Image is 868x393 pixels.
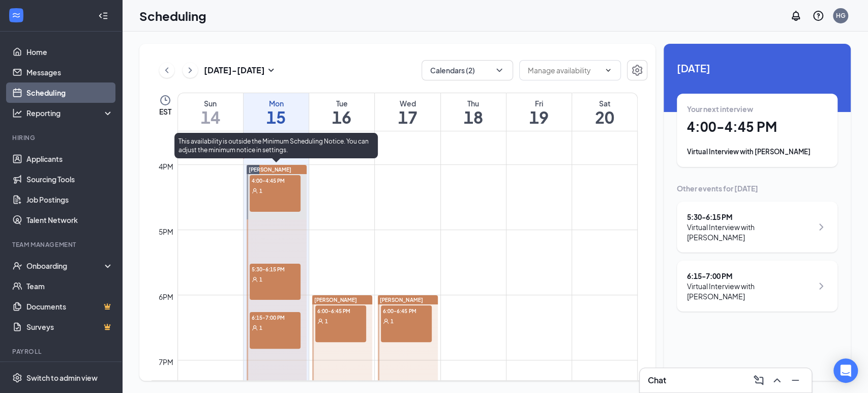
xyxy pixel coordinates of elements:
[259,187,262,194] span: 1
[391,318,394,325] span: 1
[309,93,374,131] a: September 16, 2025
[26,210,113,230] a: Talent Network
[157,291,175,302] div: 6pm
[12,261,22,271] svg: UserCheck
[309,98,374,108] div: Tue
[506,93,572,131] a: September 19, 2025
[383,318,389,324] svg: User
[11,10,21,20] svg: WorkstreamLogo
[178,108,243,126] h1: 14
[26,276,113,296] a: Team
[494,65,504,75] svg: ChevronDown
[677,183,837,193] div: Other events for [DATE]
[771,374,783,386] svg: ChevronUp
[244,108,309,126] h1: 15
[309,108,374,126] h1: 16
[183,63,198,78] button: ChevronRight
[687,212,813,222] div: 5:30 - 6:15 PM
[604,66,612,74] svg: ChevronDown
[422,60,513,80] button: Calendars (2)ChevronDown
[12,347,111,356] div: Payroll
[627,60,647,80] button: Settings
[687,104,827,114] div: Your next interview
[751,372,767,388] button: ComposeMessage
[317,318,323,324] svg: User
[836,11,846,20] div: HG
[815,280,827,292] svg: ChevronRight
[12,108,22,118] svg: Analysis
[26,149,113,169] a: Applicants
[572,93,637,131] a: September 20, 2025
[26,261,105,271] div: Onboarding
[812,10,824,22] svg: QuestionInfo
[174,133,378,158] div: This availability is outside the Minimum Scheduling Notice. You can adjust the minimum notice in ...
[648,375,666,386] h3: Chat
[687,281,813,301] div: Virtual Interview with [PERSON_NAME]
[375,98,440,108] div: Wed
[380,297,423,303] span: [PERSON_NAME]
[26,373,98,383] div: Switch to admin view
[139,7,206,24] h1: Scheduling
[631,64,643,76] svg: Settings
[178,93,243,131] a: September 14, 2025
[687,147,827,157] div: Virtual Interview with [PERSON_NAME]
[789,374,801,386] svg: Minimize
[815,221,827,233] svg: ChevronRight
[790,10,802,22] svg: Notifications
[244,98,309,108] div: Mon
[249,166,291,173] span: [PERSON_NAME]
[252,188,258,194] svg: User
[26,296,113,317] a: DocumentsCrown
[162,64,172,76] svg: ChevronLeft
[12,133,111,142] div: Hiring
[12,240,111,249] div: Team Management
[252,276,258,283] svg: User
[250,312,301,322] span: 6:15-7:00 PM
[315,305,366,316] span: 6:00-6:45 PM
[159,63,174,78] button: ChevronLeft
[244,93,309,131] a: September 15, 2025
[178,98,243,108] div: Sun
[26,42,113,62] a: Home
[26,317,113,337] a: SurveysCrown
[687,271,813,281] div: 6:15 - 7:00 PM
[381,305,432,316] span: 6:00-6:45 PM
[687,118,827,135] h1: 4:00 - 4:45 PM
[26,82,113,103] a: Scheduling
[375,93,440,131] a: September 17, 2025
[753,374,765,386] svg: ComposeMessage
[572,108,637,126] h1: 20
[157,356,175,368] div: 7pm
[441,93,506,131] a: September 18, 2025
[687,222,813,242] div: Virtual Interview with [PERSON_NAME]
[26,189,113,210] a: Job Postings
[26,62,113,82] a: Messages
[157,161,175,172] div: 4pm
[159,94,171,106] svg: Clock
[12,373,22,383] svg: Settings
[250,264,301,274] span: 5:30-6:15 PM
[441,108,506,126] h1: 18
[252,325,258,331] svg: User
[159,106,171,117] span: EST
[26,169,113,189] a: Sourcing Tools
[250,175,301,185] span: 4:00-4:45 PM
[375,108,440,126] h1: 17
[506,108,572,126] h1: 19
[677,60,837,76] span: [DATE]
[769,372,785,388] button: ChevronUp
[528,65,600,76] input: Manage availability
[204,65,265,76] h3: [DATE] - [DATE]
[314,297,357,303] span: [PERSON_NAME]
[26,108,114,118] div: Reporting
[833,358,858,383] div: Open Intercom Messenger
[572,98,637,108] div: Sat
[157,226,175,237] div: 5pm
[325,318,328,325] span: 1
[259,276,262,283] span: 1
[259,324,262,331] span: 1
[506,98,572,108] div: Fri
[185,64,195,76] svg: ChevronRight
[98,11,108,21] svg: Collapse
